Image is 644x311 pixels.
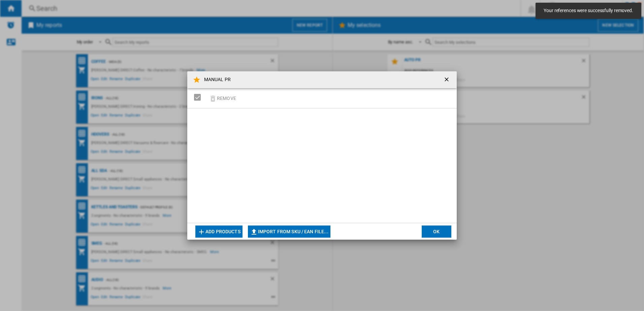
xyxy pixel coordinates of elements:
button: getI18NText('BUTTONS.CLOSE_DIALOG') [441,73,454,87]
button: Add products [195,226,243,238]
md-checkbox: SELECTIONS.EDITION_POPUP.SELECT_DESELECT [194,92,204,103]
h4: MANUAL PR [201,76,231,83]
button: Remove [207,90,238,106]
button: OK [422,226,451,238]
ng-md-icon: getI18NText('BUTTONS.CLOSE_DIALOG') [443,76,451,84]
button: Import from SKU / EAN file... [248,226,330,238]
span: Your references were successfully removed. [542,7,635,14]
